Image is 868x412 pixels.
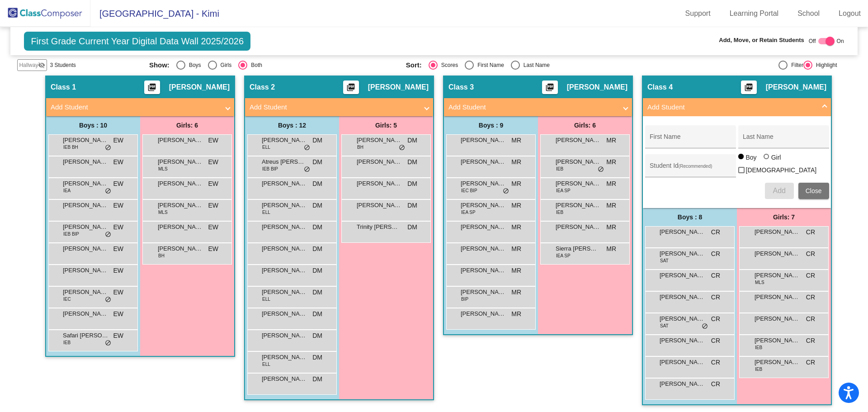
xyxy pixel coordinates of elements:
[262,361,270,368] span: ELL
[812,61,837,69] div: Highlight
[208,136,218,145] span: EW
[461,187,477,194] span: IEC BIP
[643,208,737,226] div: Boys : 8
[407,157,417,167] span: DM
[208,201,218,210] span: EW
[113,157,123,167] span: EW
[660,379,705,388] span: [PERSON_NAME]
[606,179,616,189] span: MR
[448,83,474,92] span: Class 3
[407,136,417,145] span: DM
[158,252,165,259] span: BH
[158,166,168,172] span: MLS
[217,61,232,69] div: Girls
[262,223,307,232] span: [PERSON_NAME]
[556,223,601,232] span: [PERSON_NAME]
[406,61,656,70] mat-radio-group: Select an option
[262,374,307,384] span: [PERSON_NAME]
[158,223,203,232] span: [PERSON_NAME]
[461,136,506,145] span: [PERSON_NAME]
[755,314,800,323] span: [PERSON_NAME]
[262,266,307,275] span: [PERSON_NAME]
[312,223,322,232] span: DM
[113,244,123,254] span: EW
[262,244,307,253] span: [PERSON_NAME]
[737,208,831,226] div: Girls: 7
[312,353,322,362] span: DM
[660,293,705,302] span: [PERSON_NAME]
[169,83,230,92] span: [PERSON_NAME]
[520,61,550,69] div: Last Name
[556,252,571,259] span: IEA SP
[113,309,123,319] span: EW
[63,331,108,340] span: Safari [PERSON_NAME]
[245,116,339,134] div: Boys : 12
[113,179,123,189] span: EW
[647,102,816,113] mat-panel-title: Add Student
[755,293,800,302] span: [PERSON_NAME]
[755,271,800,280] span: [PERSON_NAME]
[538,116,632,134] div: Girls: 6
[556,136,601,145] span: [PERSON_NAME]
[511,244,521,254] span: MR
[262,201,307,210] span: [PERSON_NAME]
[660,322,669,329] span: SAT
[461,179,506,188] span: [PERSON_NAME]
[19,61,38,69] span: Hallway
[63,201,108,210] span: [PERSON_NAME]
[38,62,45,69] mat-icon: visibility_off
[745,153,757,162] div: Boy
[208,223,218,232] span: EW
[24,32,250,51] span: First Grade Current Year Digital Data Wall 2025/2026
[63,136,108,145] span: [PERSON_NAME]
[312,309,322,319] span: DM
[63,244,108,253] span: [PERSON_NAME]
[105,188,111,195] span: do_not_disturb_alt
[660,227,705,237] span: [PERSON_NAME]
[660,249,705,258] span: [PERSON_NAME]
[511,157,521,167] span: MR
[806,358,815,367] span: CR
[755,249,800,258] span: [PERSON_NAME]
[105,144,111,152] span: do_not_disturb_alt
[743,83,754,95] mat-icon: picture_as_pdf
[105,296,111,303] span: do_not_disturb_alt
[556,166,563,172] span: IEB
[461,209,476,216] span: IEA SP
[208,179,218,189] span: EW
[312,157,322,167] span: DM
[343,81,359,94] button: Print Students Details
[741,81,757,94] button: Print Students Details
[511,309,521,319] span: MR
[63,266,108,275] span: [PERSON_NAME]
[158,179,203,188] span: [PERSON_NAME]
[90,6,219,21] span: [GEOGRAPHIC_DATA] - Kimi
[46,116,140,134] div: Boys : 10
[444,116,538,134] div: Boys : 9
[63,223,108,232] span: [PERSON_NAME]
[158,244,203,253] span: [PERSON_NAME]
[556,157,601,166] span: [PERSON_NAME]
[105,231,111,238] span: do_not_disturb_alt
[647,83,673,92] span: Class 4
[140,116,234,134] div: Girls: 6
[606,201,616,210] span: MR
[399,144,405,152] span: do_not_disturb_alt
[448,102,617,113] mat-panel-title: Add Student
[149,61,170,69] span: Show:
[304,166,310,173] span: do_not_disturb_alt
[113,266,123,275] span: EW
[407,201,417,210] span: DM
[556,187,571,194] span: IEA SP
[461,244,506,253] span: [PERSON_NAME]
[63,144,78,151] span: IEB BH
[806,227,815,237] span: CR
[444,98,632,116] mat-expansion-panel-header: Add Student
[357,179,402,188] span: [PERSON_NAME]
[250,83,275,92] span: Class 2
[357,157,402,166] span: [PERSON_NAME]
[461,296,468,303] span: BIP
[511,266,521,275] span: MR
[51,83,76,92] span: Class 1
[339,116,433,134] div: Girls: 5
